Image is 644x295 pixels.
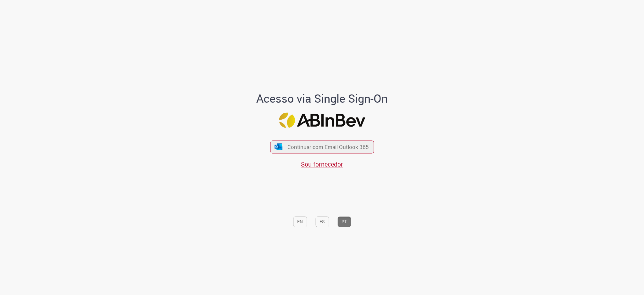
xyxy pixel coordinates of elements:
button: EN [293,217,307,227]
button: ícone Azure/Microsoft 360 Continuar com Email Outlook 365 [270,140,374,153]
button: PT [337,217,351,227]
img: ícone Azure/Microsoft 360 [274,144,283,150]
h1: Acesso via Single Sign-On [235,93,409,105]
span: Continuar com Email Outlook 365 [287,143,369,150]
a: Sou fornecedor [301,160,343,168]
button: ES [315,217,329,227]
img: Logo ABInBev [279,112,365,128]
